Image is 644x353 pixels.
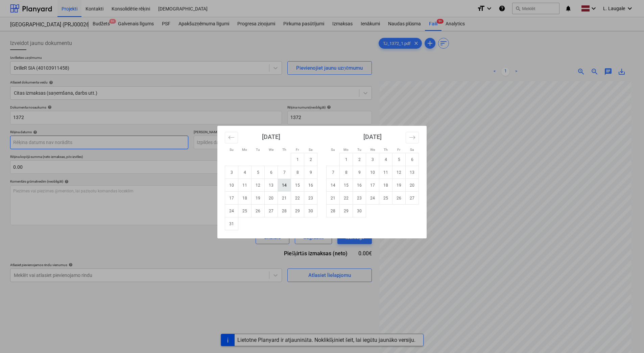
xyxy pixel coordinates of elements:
[340,192,353,205] td: Monday, September 22, 2025
[238,192,252,205] td: Monday, August 18, 2025
[252,192,265,205] td: Tuesday, August 19, 2025
[327,179,340,192] td: Sunday, September 14, 2025
[406,153,419,166] td: Saturday, September 6, 2025
[304,166,317,179] td: Saturday, August 9, 2025
[278,205,291,217] td: Thursday, August 28, 2025
[225,217,238,230] td: Sunday, August 31, 2025
[238,166,252,179] td: Monday, August 4, 2025
[265,166,278,179] td: Wednesday, August 6, 2025
[291,179,304,192] td: Friday, August 15, 2025
[278,179,291,192] td: Thursday, August 14, 2025
[238,205,252,217] td: Monday, August 25, 2025
[366,166,379,179] td: Wednesday, September 10, 2025
[392,166,406,179] td: Friday, September 12, 2025
[265,205,278,217] td: Wednesday, August 27, 2025
[406,179,419,192] td: Saturday, September 20, 2025
[309,148,312,151] small: Sa
[353,192,366,205] td: Tuesday, September 23, 2025
[410,148,414,151] small: Sa
[353,153,366,166] td: Tuesday, September 2, 2025
[278,192,291,205] td: Thursday, August 21, 2025
[238,179,252,192] td: Monday, August 11, 2025
[269,148,273,151] small: We
[353,166,366,179] td: Tuesday, September 9, 2025
[282,148,286,151] small: Th
[340,153,353,166] td: Monday, September 1, 2025
[256,148,260,151] small: Tu
[343,148,349,151] small: Mo
[370,148,375,151] small: We
[366,179,379,192] td: Wednesday, September 17, 2025
[225,192,238,205] td: Sunday, August 17, 2025
[296,148,299,151] small: Fr
[366,192,379,205] td: Wednesday, September 24, 2025
[242,148,247,151] small: Mo
[357,148,361,151] small: Tu
[331,148,335,151] small: Su
[304,179,317,192] td: Saturday, August 16, 2025
[379,166,392,179] td: Thursday, September 11, 2025
[353,205,366,217] td: Tuesday, September 30, 2025
[291,205,304,217] td: Friday, August 29, 2025
[610,321,644,353] iframe: Chat Widget
[340,179,353,192] td: Monday, September 15, 2025
[392,179,406,192] td: Friday, September 19, 2025
[379,153,392,166] td: Thursday, September 4, 2025
[291,166,304,179] td: Friday, August 8, 2025
[392,192,406,205] td: Friday, September 26, 2025
[252,166,265,179] td: Tuesday, August 5, 2025
[406,192,419,205] td: Saturday, September 27, 2025
[252,205,265,217] td: Tuesday, August 26, 2025
[327,205,340,217] td: Sunday, September 28, 2025
[397,148,400,151] small: Fr
[406,132,419,143] button: Move forward to switch to the next month.
[379,179,392,192] td: Thursday, September 18, 2025
[262,133,280,140] strong: [DATE]
[265,192,278,205] td: Wednesday, August 20, 2025
[379,192,392,205] td: Thursday, September 25, 2025
[252,179,265,192] td: Tuesday, August 12, 2025
[340,205,353,217] td: Monday, September 29, 2025
[304,192,317,205] td: Saturday, August 23, 2025
[384,148,388,151] small: Th
[225,179,238,192] td: Sunday, August 10, 2025
[217,126,427,238] div: Calendar
[230,148,234,151] small: Su
[406,166,419,179] td: Saturday, September 13, 2025
[327,192,340,205] td: Sunday, September 21, 2025
[225,205,238,217] td: Sunday, August 24, 2025
[225,132,238,143] button: Move backward to switch to the previous month.
[278,166,291,179] td: Thursday, August 7, 2025
[340,166,353,179] td: Monday, September 8, 2025
[304,205,317,217] td: Saturday, August 30, 2025
[353,179,366,192] td: Tuesday, September 16, 2025
[225,166,238,179] td: Sunday, August 3, 2025
[392,153,406,166] td: Friday, September 5, 2025
[265,179,278,192] td: Wednesday, August 13, 2025
[363,133,382,140] strong: [DATE]
[291,153,304,166] td: Friday, August 1, 2025
[304,153,317,166] td: Saturday, August 2, 2025
[366,153,379,166] td: Wednesday, September 3, 2025
[291,192,304,205] td: Friday, August 22, 2025
[327,166,340,179] td: Sunday, September 7, 2025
